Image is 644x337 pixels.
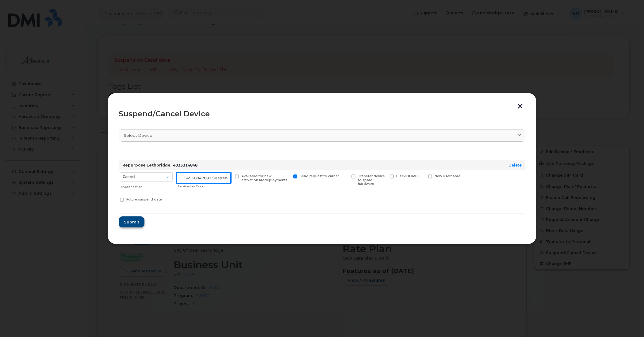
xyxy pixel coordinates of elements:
[358,174,385,186] span: Transfer device to spare hardware
[126,197,162,201] span: Future suspend date
[124,219,139,225] span: Submit
[344,174,347,178] input: Transfer device to spare hardware
[286,174,289,178] input: Send request to carrier
[119,216,144,227] button: Submit
[421,174,424,178] input: New Username
[177,172,231,183] input: ServiceNow Task
[119,110,525,118] div: Suspend/Cancel Device
[122,163,171,167] strong: Repurpose Lethbridge
[124,133,152,138] span: Select device
[177,184,231,189] div: ServiceNow Task
[435,174,460,178] span: New Username
[121,182,173,189] div: Choose action
[508,163,522,167] a: Delete
[241,174,287,182] span: Available for new activations/redeployments
[119,129,525,142] a: Select device
[382,174,385,178] input: Blacklist IMEI
[228,174,231,178] input: Available for new activations/redeployments
[173,163,197,167] span: 4033314848
[300,174,339,178] span: Send request to carrier
[396,174,418,178] span: Blacklist IMEI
